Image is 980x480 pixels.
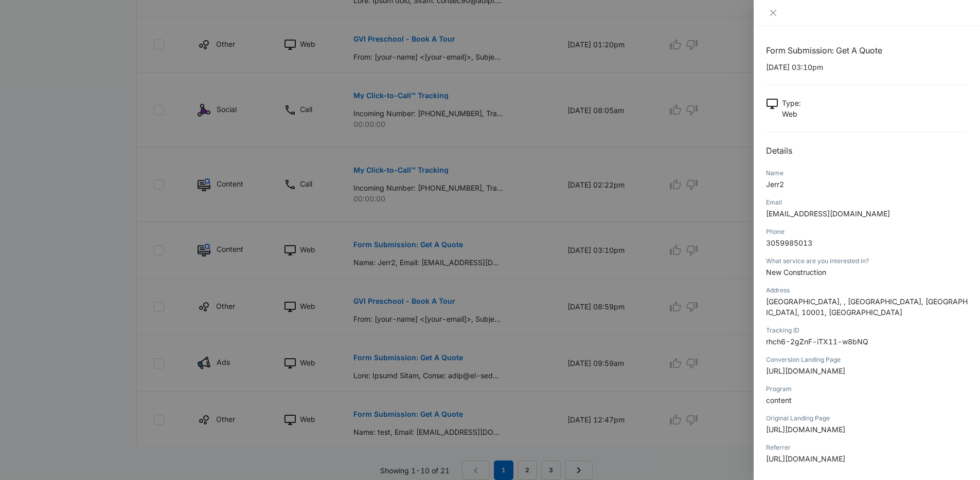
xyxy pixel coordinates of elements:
[766,326,968,335] div: Tracking ID
[766,144,968,157] h2: Details
[766,337,868,346] span: rhch6-2gZnF-iTX11-w8bNQ
[766,384,968,394] div: Program
[766,238,812,247] span: 3059985013
[766,169,968,178] div: Name
[766,454,845,463] span: [URL][DOMAIN_NAME]
[769,9,777,17] span: close
[766,198,968,207] div: Email
[782,98,801,108] p: Type :
[766,297,968,317] span: [GEOGRAPHIC_DATA], , [GEOGRAPHIC_DATA], [GEOGRAPHIC_DATA], 10001, [GEOGRAPHIC_DATA]
[766,443,968,452] div: Referrer
[766,396,792,404] span: content
[766,286,968,295] div: Address
[766,180,784,189] span: Jerr2
[766,209,890,218] span: [EMAIL_ADDRESS][DOMAIN_NAME]
[766,366,845,375] span: [URL][DOMAIN_NAME]
[766,62,968,72] p: [DATE] 03:10pm
[766,256,968,266] div: What service are you interested in?
[766,44,968,57] h1: Form Submission: Get A Quote
[766,268,826,276] span: New Construction
[766,227,968,236] div: Phone
[782,108,801,119] p: Web
[766,355,968,364] div: Conversion Landing Page
[766,425,845,434] span: [URL][DOMAIN_NAME]
[766,414,968,423] div: Original Landing Page
[766,8,780,17] button: Close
